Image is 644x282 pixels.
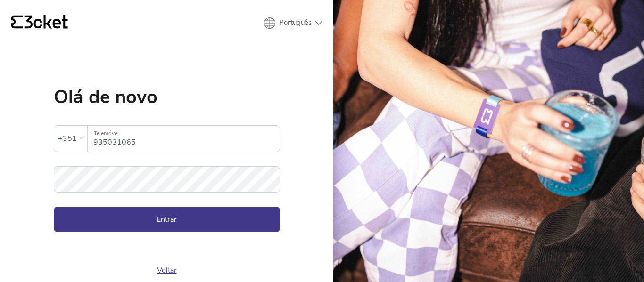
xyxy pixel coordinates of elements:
label: Telemóvel [88,126,280,141]
input: Telemóvel [93,126,280,152]
a: {' '} [11,15,68,31]
a: Voltar [157,265,177,275]
h1: Olá de novo [54,88,280,106]
div: +351 [58,131,77,145]
button: Entrar [54,207,280,232]
g: {' '} [11,16,23,29]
